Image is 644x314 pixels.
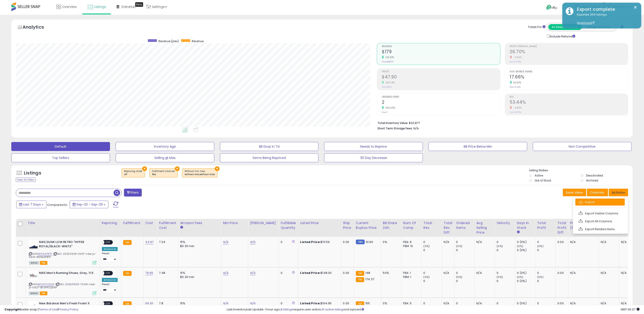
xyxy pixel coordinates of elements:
[621,230,624,234] small: Avg BB Share.
[563,189,586,196] button: Save View
[382,71,500,73] span: Profit
[185,170,215,176] span: Without min max :
[510,60,521,63] small: Prev: 26.78%
[558,221,566,235] div: Total Profit Diff.
[456,271,474,275] div: 0
[180,240,218,244] div: 15%
[16,201,46,208] button: Last 7 Days
[159,240,175,244] div: 7.24
[123,301,131,306] small: FBA
[510,49,628,55] h2: 26.70%
[102,247,118,251] div: Amazon AI
[123,240,131,245] small: FBA
[215,166,220,171] button: ×
[456,301,474,305] div: 0
[456,275,463,279] small: (0%)
[601,240,616,244] div: N/A
[382,49,500,55] h2: $179
[47,203,68,207] span: Compared to:
[102,283,118,293] div: Preset:
[116,142,214,151] button: Inventory Age
[39,307,58,312] a: Terms of Use
[444,301,451,305] div: N/A
[40,261,48,265] span: FBA
[552,6,558,10] span: Help
[575,226,625,233] a: Export Related Asins
[250,301,255,306] a: N/A
[575,199,625,206] a: Import
[444,271,451,275] div: N/A
[29,240,38,249] img: 3160lweVQbL._SL40_.jpg
[517,275,523,279] small: (0%)
[185,173,215,176] div: without min,without max
[497,221,513,225] div: Velocity
[382,45,500,48] span: Revenue
[621,240,636,244] div: N/A
[16,178,36,182] div: Clear All Filters
[29,271,96,295] div: ASIN:
[250,271,255,275] a: N/A
[300,240,338,244] div: $111.59
[517,244,523,248] small: (0%)
[535,179,551,182] label: Out of Stock
[123,271,131,276] small: FBA
[365,301,370,305] span: 155
[477,271,491,275] div: N/A
[477,240,491,244] div: N/A
[577,21,595,25] a: Download
[382,111,387,114] small: Prev: 1
[510,96,628,98] span: ROI
[29,291,39,295] span: All listings currently available for purchase on Amazon
[383,240,398,244] div: 0%
[517,279,535,283] div: 0 (0%)
[424,275,430,279] small: (0%)
[529,168,633,173] p: Listing States:
[180,301,218,305] div: 15%
[382,74,500,80] h2: $47.90
[62,5,77,9] span: Overview
[383,271,398,275] div: 50%
[152,170,175,176] span: Fulfillment channel :
[159,221,176,230] div: Fulfillment Cost
[152,173,175,176] div: fba
[528,25,545,29] div: Totals For
[383,301,398,305] div: 0%
[356,271,364,276] small: FBA
[104,241,112,244] span: OFF
[180,221,219,225] div: Amazon Fees
[300,271,338,275] div: $148.00
[382,60,394,63] small: Prev: $68.00
[227,307,639,312] div: Last InventoryLab Update: 1 hour ago, require user action, not synced.
[517,301,535,305] div: 0 (0%)
[546,5,552,10] i: Get Help
[609,189,628,196] button: Actions
[23,24,53,31] h5: Analytics
[343,271,351,275] div: 0.00
[28,221,98,225] div: Title
[192,39,204,43] span: Revenue
[456,240,474,244] div: 0
[510,86,521,88] small: Prev: 11.43%
[403,240,418,244] div: FBA: 9
[366,240,373,244] span: 91.96
[510,111,521,114] small: Prev: 56.15%
[512,106,522,110] small: -4.83%
[356,277,364,282] small: FBA
[570,271,596,275] div: N/A
[343,301,351,305] div: 0.00
[634,5,637,10] button: ×
[116,153,214,162] button: Selling @ Max
[424,244,430,248] small: (0%)
[384,106,395,110] small: 100.00%
[403,301,418,305] div: FBA: 5
[29,240,96,264] div: ASIN:
[39,240,94,250] b: NIKE DUNK LOW RETRO "HYPER ROYAL/BLACK-WHITE"
[544,34,581,39] div: Include Returns
[300,240,321,244] b: Listed Price:
[424,240,442,244] div: 0
[378,120,625,125] li: $20,877
[424,221,440,230] div: Total Rev.
[58,307,78,312] a: Privacy Policy
[382,96,500,98] span: Ordered Items
[121,5,136,9] span: DataHub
